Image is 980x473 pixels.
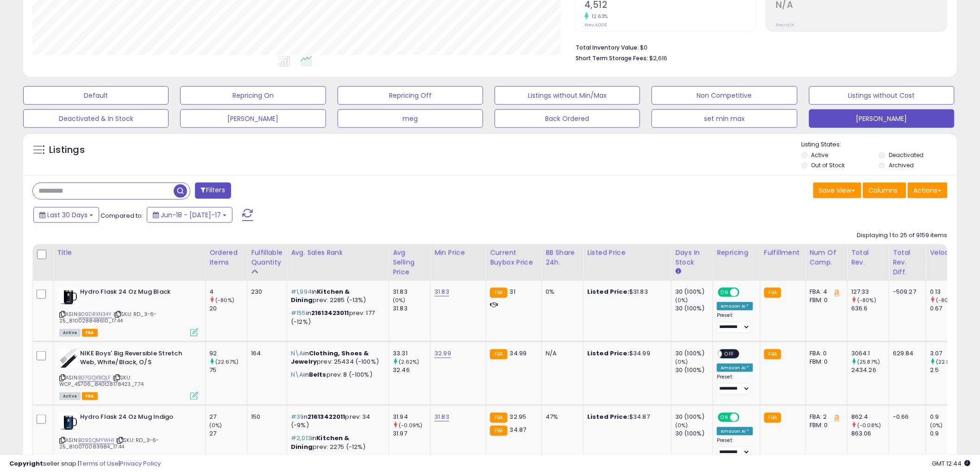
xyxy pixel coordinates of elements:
[717,248,756,258] div: Repricing
[59,374,144,388] span: | SKU: WCP_45706_840128178423_7.74
[893,288,919,296] div: -509.27
[717,364,753,372] div: Amazon AI *
[652,109,797,128] button: set min max
[869,186,898,195] span: Columns
[764,288,781,298] small: FBA
[291,349,382,366] p: in prev: 25434 (-100%)
[776,22,794,28] small: Prev: N/A
[120,459,161,468] a: Privacy Policy
[291,349,369,366] span: Clothing, Shoes & Jewelry
[399,422,422,429] small: (-0.09%)
[587,287,629,296] b: Listed Price:
[717,312,753,333] div: Preset:
[59,392,81,400] span: All listings currently available for purchase on Amazon
[675,304,713,313] div: 30 (100%)
[82,329,98,337] span: FBA
[930,288,967,296] div: 0.13
[764,413,781,423] small: FBA
[510,425,527,434] span: 34.87
[490,426,507,436] small: FBA
[764,248,802,258] div: Fulfillment
[810,358,840,366] div: FBM: 0
[587,288,664,296] div: $31.83
[80,413,193,424] b: Hydro Flask 24 Oz Mug Indigo
[675,349,713,358] div: 30 (100%)
[33,207,99,223] button: Last 30 Days
[584,22,607,28] small: Prev: 4,006
[675,429,713,438] div: 30 (100%)
[291,287,312,296] span: #1,994
[59,288,78,305] img: 31xmn2zw+RL._SL40_.jpg
[936,358,956,366] small: (22.8%)
[546,349,576,358] div: N/A
[215,296,234,304] small: (-80%)
[490,413,507,423] small: FBA
[209,422,222,429] small: (0%)
[857,422,881,429] small: (-0.08%)
[393,288,430,296] div: 31.83
[291,434,382,451] p: in prev: 2275 (-12%)
[810,296,840,304] div: FBM: 0
[180,109,326,128] button: [PERSON_NAME]
[811,151,829,159] label: Active
[209,304,247,313] div: 20
[851,366,889,374] div: 2434.26
[209,366,247,374] div: 75
[59,349,78,368] img: 41FBzyDcytL._SL40_.jpg
[393,248,427,277] div: Avg Selling Price
[251,248,283,267] div: Fulfillable Quantity
[78,436,114,444] a: B09SQMYWH1
[82,392,98,400] span: FBA
[587,412,629,421] b: Listed Price:
[78,374,111,382] a: B07GQX8QLF
[857,231,948,240] div: Displaying 1 to 25 of 9159 items
[851,413,889,421] div: 862.4
[675,366,713,374] div: 30 (100%)
[311,309,349,317] span: 21613423011
[209,248,243,267] div: Ordered Items
[863,183,906,198] button: Columns
[857,296,876,304] small: (-80%)
[180,86,326,105] button: Repricing On
[930,366,967,374] div: 2.5
[810,349,840,358] div: FBA: 0
[80,288,193,299] b: Hydro Flask 24 Oz Mug Black
[434,349,451,358] a: 32.99
[587,248,667,258] div: Listed Price
[291,287,350,304] span: Kitchen & Dining
[434,287,449,296] a: 31.83
[393,366,430,374] div: 32.46
[291,288,382,304] p: in prev: 2285 (-13%)
[893,413,919,421] div: -0.66
[49,144,85,157] h5: Listings
[510,349,527,358] span: 34.99
[80,349,193,369] b: NIKE Boys' Big Reversible Stretch Web, White/Black, O/S
[251,349,280,358] div: 164
[851,248,885,267] div: Total Rev.
[811,161,845,169] label: Out of Stock
[291,434,350,451] span: Kitchen & Dining
[209,349,247,358] div: 92
[434,248,482,258] div: Min Price
[932,459,971,468] span: 2025-08-17 12:44 GMT
[291,309,382,326] p: in prev: 177 (-12%)
[546,413,576,421] div: 47%
[930,304,967,313] div: 0.67
[209,413,247,421] div: 27
[576,44,639,51] b: Total Inventory Value:
[809,109,955,128] button: [PERSON_NAME]
[147,207,232,223] button: Jun-18 - [DATE]-17
[510,412,527,421] span: 32.95
[59,436,159,450] span: | SKU: RD_3-6-25_810070083984_17.44
[851,429,889,438] div: 863.06
[851,288,889,296] div: 127.33
[738,414,753,422] span: OFF
[495,86,640,105] button: Listings without Min/Max
[79,459,119,468] a: Terms of Use
[908,183,948,198] button: Actions
[810,413,840,421] div: FBA: 2
[23,86,169,105] button: Default
[675,248,709,267] div: Days In Stock
[851,304,889,313] div: 636.6
[251,413,280,421] div: 150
